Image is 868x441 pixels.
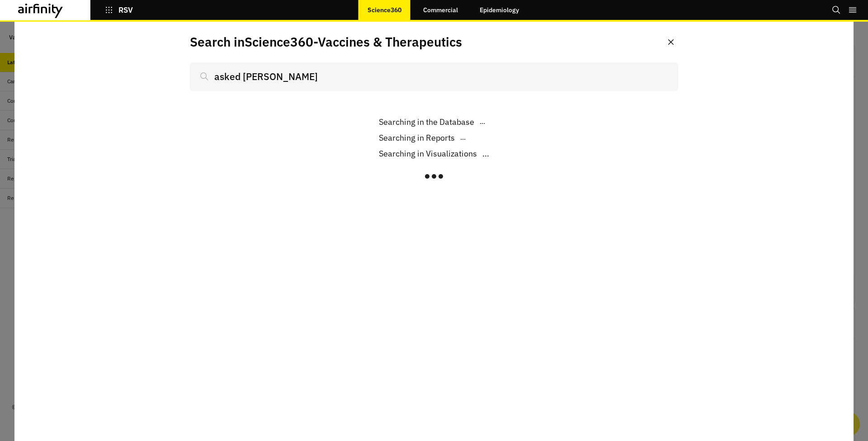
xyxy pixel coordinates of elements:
button: Close [664,35,678,49]
p: RSV [118,6,133,14]
p: Searching in Visualizations [379,147,477,160]
button: Search [832,2,841,18]
div: ... [379,132,466,144]
input: Search... [190,62,678,90]
p: Searching in the Database [379,116,474,128]
p: Search in Science360 - Vaccines & Therapeutics [190,33,462,52]
button: RSV [105,2,133,18]
p: Searching in Reports [379,132,455,144]
p: Science360 [368,6,401,14]
div: ... [379,116,485,128]
div: ... [379,147,489,160]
